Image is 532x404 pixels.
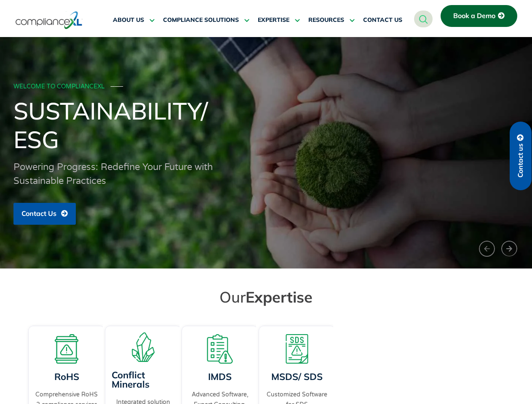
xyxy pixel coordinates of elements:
a: RoHS [54,371,79,383]
span: COMPLIANCE SOLUTIONS [163,16,239,24]
div: WELCOME TO COMPLIANCEXL [13,83,516,90]
a: IMDS [208,371,232,383]
span: Expertise [246,287,313,306]
a: Contact us [510,122,532,190]
img: A warning board with SDS displaying [282,334,312,364]
span: Contact Us [21,210,56,218]
img: A representation of minerals [128,332,158,362]
a: COMPLIANCE SOLUTIONS [163,10,249,30]
a: EXPERTISE [258,10,300,30]
span: ─── [111,83,123,90]
img: logo-one.svg [16,11,83,30]
img: A list board with a warning [205,334,235,364]
a: CONTACT US [363,10,402,30]
a: MSDS/ SDS [271,371,323,383]
a: Conflict Minerals [112,369,150,390]
span: Book a Demo [453,12,495,20]
h2: Our [30,287,502,306]
a: navsearch-button [414,11,433,27]
h1: Sustainability/ ESG [13,96,519,154]
a: Book a Demo [441,5,517,27]
img: A board with a warning sign [52,334,81,364]
a: Contact Us [13,203,76,225]
span: CONTACT US [363,16,402,24]
span: RESOURCES [308,16,344,24]
a: RESOURCES [308,10,355,30]
span: EXPERTISE [258,16,289,24]
a: ABOUT US [113,10,155,30]
span: Contact us [517,144,524,178]
span: Powering Progress: Redefine Your Future with Sustainable Practices [13,162,213,186]
span: ABOUT US [113,16,144,24]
